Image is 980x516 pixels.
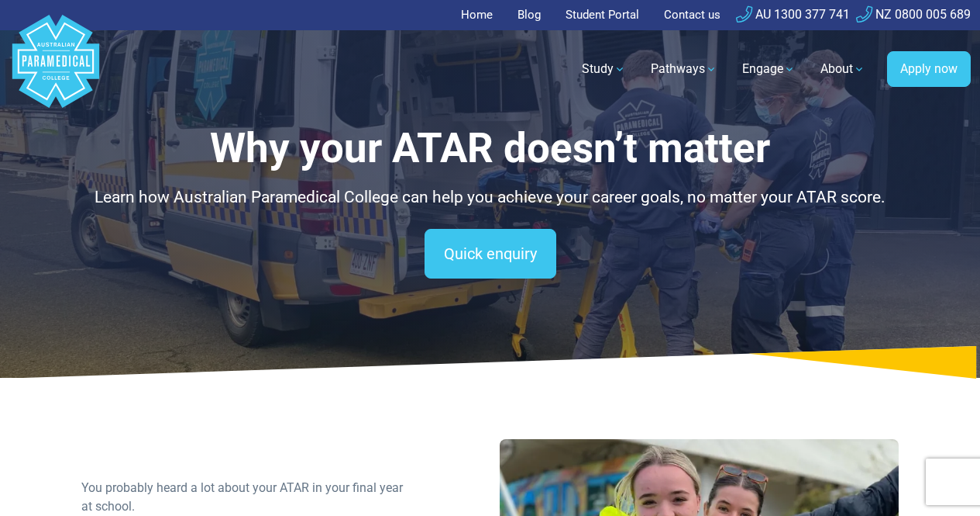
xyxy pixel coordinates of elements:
a: About [811,47,875,91]
a: AU 1300 377 741 [736,7,850,22]
a: NZ 0800 005 689 [856,7,971,22]
a: Pathways [641,47,727,91]
a: Quick enquiry [425,229,556,279]
p: You probably heard a lot about your ATAR in your final year at school. [81,479,411,516]
a: Engage [733,47,805,91]
h1: Why your ATAR doesn’t matter [81,124,899,173]
a: Apply now [887,51,971,87]
p: Learn how Australian Paramedical College can help you achieve your career goals, no matter your A... [81,185,899,210]
a: Study [573,47,635,91]
a: Australian Paramedical College [9,30,102,109]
